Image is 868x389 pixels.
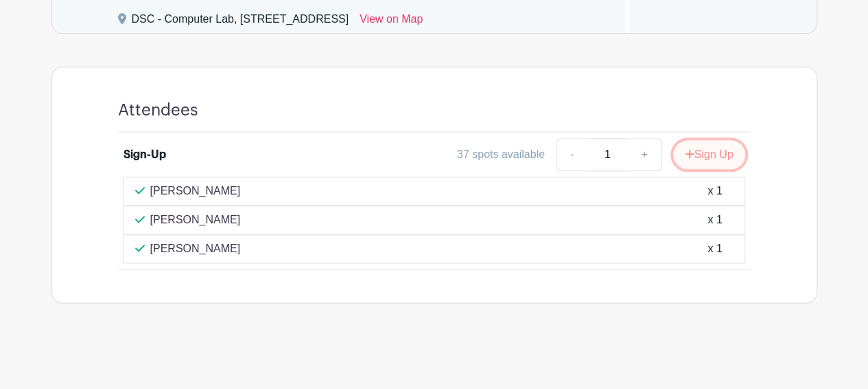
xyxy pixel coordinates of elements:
[627,138,661,171] a: +
[707,212,722,228] div: x 1
[360,11,423,33] a: View on Map
[124,146,166,163] div: Sign-Up
[150,241,241,257] p: [PERSON_NAME]
[150,183,241,199] p: [PERSON_NAME]
[118,100,198,120] h4: Attendees
[707,241,722,257] div: x 1
[707,183,722,199] div: x 1
[556,138,587,171] a: -
[150,212,241,228] p: [PERSON_NAME]
[673,140,745,169] button: Sign Up
[132,11,349,33] div: DSC - Computer Lab, [STREET_ADDRESS]
[457,146,545,163] div: 37 spots available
